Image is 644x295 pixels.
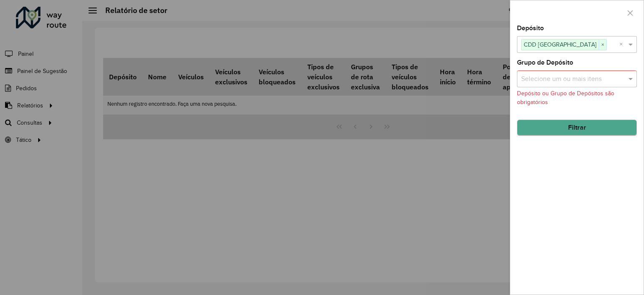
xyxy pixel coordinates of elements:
label: Depósito [517,23,544,33]
button: Filtrar [517,120,637,136]
span: Clear all [619,39,626,50]
formly-validation-message: Depósito ou Grupo de Depósitos são obrigatórios [517,90,614,105]
span: × [599,40,606,50]
span: CDD [GEOGRAPHIC_DATA] [522,39,599,50]
label: Grupo de Depósito [517,57,573,68]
